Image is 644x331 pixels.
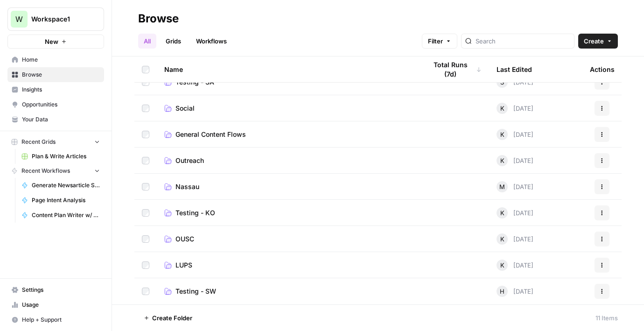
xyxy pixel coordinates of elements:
a: OUSC [164,234,412,244]
span: M [499,182,505,191]
a: Testing - KO [164,208,412,218]
div: [DATE] [497,155,533,166]
a: Nassau [164,182,412,191]
div: Browse [138,11,179,26]
span: Testing - KO [175,208,215,218]
button: Create Folder [138,310,198,325]
h1: [PERSON_NAME] [45,5,106,12]
span: Your Data [22,115,100,124]
span: Outreach [175,156,204,165]
div: Actions [590,56,615,82]
div: Close [164,4,181,21]
iframe: youtube [15,142,146,198]
button: Home [146,4,164,21]
span: Usage [22,301,100,309]
span: Recent Workflows [21,167,70,175]
button: Filter [422,34,457,49]
a: Testing - SW [164,287,412,296]
a: Grids [160,34,187,49]
a: Opportunities [7,97,104,112]
a: Page Intent Analysis [17,193,104,208]
span: LUPS [175,261,192,270]
div: Name [164,56,412,82]
div: Happy building! [15,128,146,138]
img: Profile image for Steven [27,5,42,20]
a: Your Data [7,112,104,127]
span: New [45,37,58,46]
span: K [500,104,504,113]
div: [DATE] [497,129,533,140]
a: Outreach [164,156,412,165]
button: Workspace: Workspace1 [7,7,104,31]
a: Workflows [190,34,232,49]
textarea: Message… [8,262,179,278]
span: Plan & Write Articles [32,152,100,161]
span: W [15,14,23,25]
button: Create [578,34,618,49]
a: Home [7,52,104,67]
span: Testing - SW [175,287,216,296]
div: [PERSON_NAME] • 4m ago [15,205,90,211]
button: go back [6,4,24,21]
span: K [500,261,504,270]
span: K [500,208,504,218]
span: Opportunities [22,100,100,109]
a: Social [164,104,412,113]
div: Steven says… [7,54,179,224]
a: Settings [7,282,104,297]
button: Emoji picker [14,282,22,289]
a: Plan & Write Articles [17,149,104,164]
span: Home [22,56,100,64]
div: [DATE] [497,233,533,245]
span: Recent Grids [21,138,56,146]
button: Send a message… [160,278,175,293]
a: Browse [7,67,104,82]
div: [DATE] [497,260,533,271]
span: Create [584,36,604,46]
div: Let's get you building with LLMs!You can always reach us by pressingChat and Supportin the bottom... [7,54,153,204]
div: Last Edited [497,56,532,82]
a: All [138,34,156,49]
span: Social [175,104,195,113]
span: Insights [22,85,100,94]
a: Content Plan Writer w/ Visual Suggestions [17,208,104,223]
span: K [500,156,504,165]
span: Workspace1 [31,14,88,24]
div: Here is a short video where I walk through the setup process for an app. [15,105,146,123]
button: Upload attachment [44,282,52,289]
div: 11 Items [595,313,618,323]
span: Generate Newsarticle Suggestions [32,181,100,190]
a: Generate Newsarticle Suggestions [17,178,104,193]
a: Usage [7,297,104,312]
button: Recent Grids [7,135,104,149]
button: New [7,35,104,49]
button: Help + Support [7,312,104,327]
div: [DATE] [497,181,533,192]
button: Start recording [59,282,67,289]
div: You can always reach us by pressing in the bottom left of your screen. [15,73,146,101]
span: K [500,234,504,244]
button: Recent Workflows [7,164,104,178]
div: [DATE] [497,103,533,114]
div: Total Runs (7d) [427,56,482,82]
span: Filter [428,36,443,46]
span: Settings [22,286,100,294]
span: H [500,287,504,296]
div: [DATE] [497,286,533,297]
span: Create Folder [152,313,192,323]
a: Insights [7,82,104,97]
div: Let's get you building with LLMs! [15,59,146,69]
a: LUPS [164,261,412,270]
b: Chat and Support [42,83,107,90]
span: Content Plan Writer w/ Visual Suggestions [32,211,100,219]
button: Gif picker [29,282,37,289]
p: Active 17h ago [45,12,91,21]
span: K [500,130,504,139]
span: General Content Flows [175,130,246,139]
input: Search [476,36,570,46]
span: Browse [22,70,100,79]
span: Page Intent Analysis [32,196,100,204]
a: General Content Flows [164,130,412,139]
div: [DATE] [497,207,533,218]
span: OUSC [175,234,194,244]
